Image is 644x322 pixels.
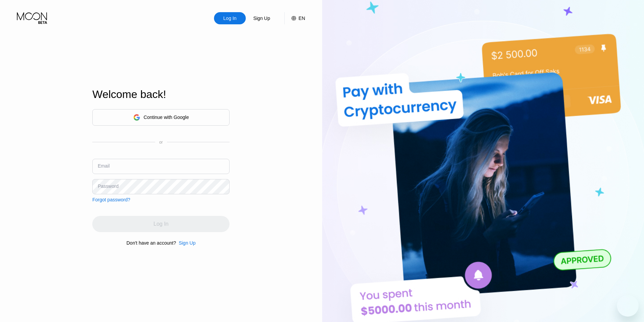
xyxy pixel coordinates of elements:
[92,109,230,126] div: Continue with Google
[98,183,118,189] div: Password
[246,12,278,24] div: Sign Up
[92,197,130,202] div: Forgot password?
[299,16,305,21] div: EN
[179,240,196,246] div: Sign Up
[253,15,271,22] div: Sign Up
[159,140,163,145] div: or
[284,12,305,24] div: EN
[98,163,110,169] div: Email
[92,88,230,101] div: Welcome back!
[214,12,246,24] div: Log In
[144,115,189,120] div: Continue with Google
[176,240,196,246] div: Sign Up
[126,240,176,246] div: Don't have an account?
[617,295,639,317] iframe: Button to launch messaging window
[223,15,237,22] div: Log In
